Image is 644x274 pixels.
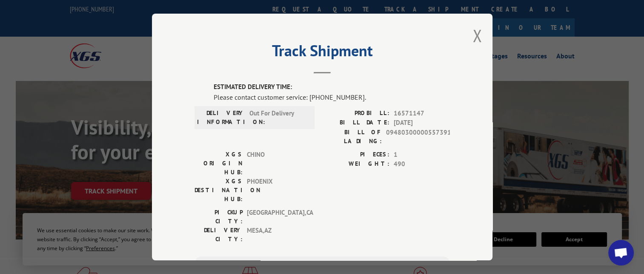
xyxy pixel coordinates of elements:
label: DELIVERY INFORMATION: [197,109,245,127]
span: 16571147 [394,109,450,118]
span: 09480300000557391 [386,128,450,146]
label: DELIVERY CITY: [195,226,243,244]
label: PIECES: [322,150,389,160]
h2: Track Shipment [195,45,450,61]
label: PROBILL: [322,109,389,118]
label: WEIGHT: [322,159,389,169]
label: BILL DATE: [322,118,389,128]
span: PHOENIX [247,177,304,204]
span: [DATE] [394,118,450,128]
span: CHINO [247,150,304,177]
label: BILL OF LADING: [322,128,382,146]
span: 490 [394,159,450,169]
div: Please contact customer service: [PHONE_NUMBER]. [214,92,450,102]
div: Open chat [608,240,634,265]
span: 1 [394,150,450,160]
label: XGS DESTINATION HUB: [195,177,243,204]
span: [GEOGRAPHIC_DATA] , CA [247,208,304,226]
label: PICKUP CITY: [195,208,243,226]
label: ESTIMATED DELIVERY TIME: [214,82,450,92]
button: Close modal [472,24,482,47]
label: XGS ORIGIN HUB: [195,150,243,177]
span: MESA , AZ [247,226,304,244]
span: Out For Delivery [249,109,307,127]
